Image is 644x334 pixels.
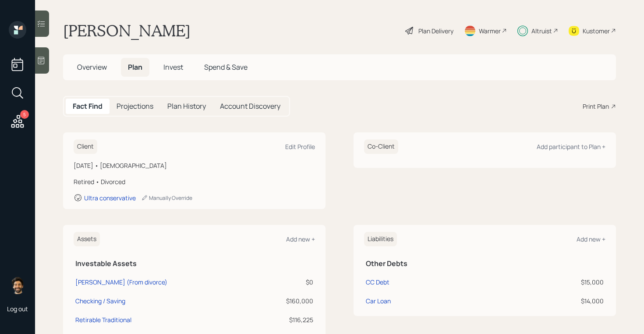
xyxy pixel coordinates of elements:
h5: Investable Assets [75,259,313,268]
div: Add participant to Plan + [537,142,605,151]
div: CC Debt [366,277,389,287]
h6: Co-Client [364,139,398,154]
div: Car Loan [366,296,391,306]
div: Warmer [479,26,501,36]
div: Retirable Traditional [75,315,131,324]
h6: Liabilities [364,232,397,246]
div: Ultra conservative [84,194,136,202]
div: Log out [7,305,28,313]
div: $14,000 [492,296,604,306]
div: Add new + [577,235,605,243]
div: $0 [258,277,313,287]
div: Edit Profile [285,142,315,151]
div: [DATE] • [DEMOGRAPHIC_DATA] [74,161,315,170]
span: Invest [163,62,183,72]
img: eric-schwartz-headshot.png [9,277,26,294]
div: $15,000 [492,277,604,287]
h5: Account Discovery [220,102,280,110]
div: $116,225 [258,315,313,324]
h1: [PERSON_NAME] [63,21,191,40]
div: Retired • Divorced [74,177,315,186]
h6: Assets [74,232,100,246]
span: Spend & Save [204,62,248,72]
div: $160,000 [258,296,313,306]
h5: Fact Find [73,102,103,110]
span: Plan [128,62,142,72]
div: Checking / Saving [75,296,125,306]
div: Altruist [531,26,552,36]
h5: Projections [117,102,153,110]
div: Plan Delivery [418,26,453,36]
span: Overview [77,62,107,72]
div: Add new + [286,235,315,243]
h5: Plan History [167,102,206,110]
div: Print Plan [583,102,609,111]
div: [PERSON_NAME] (From divorce) [75,277,167,287]
div: Kustomer [583,26,610,36]
h6: Client [74,139,97,154]
div: 5 [20,110,29,119]
h5: Other Debts [366,259,604,268]
div: Manually Override [141,194,192,202]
